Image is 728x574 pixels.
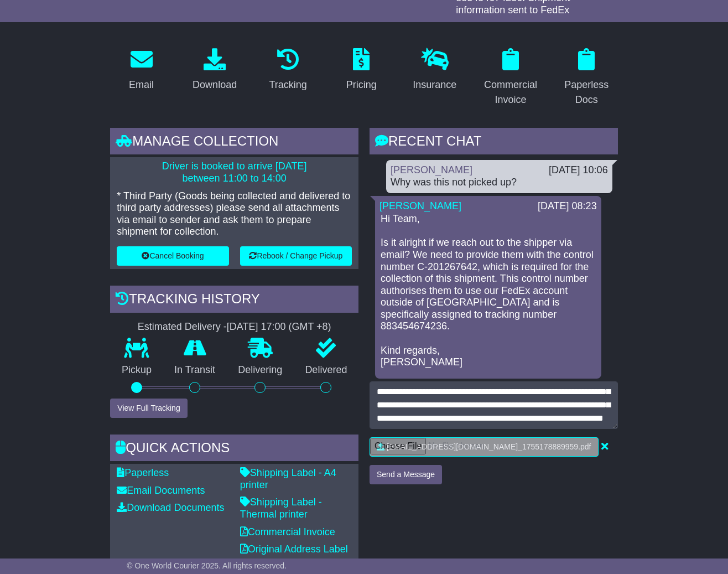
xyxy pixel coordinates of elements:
[117,502,224,513] a: Download Documents
[240,467,336,490] a: Shipping Label - A4 printer
[117,467,169,478] a: Paperless
[391,177,608,189] div: Why was this not picked up?
[391,164,472,175] a: [PERSON_NAME]
[405,44,464,96] a: Insurance
[240,497,322,520] a: Shipping Label - Thermal printer
[193,77,237,92] div: Download
[117,485,205,496] a: Email Documents
[549,164,608,177] div: [DATE] 10:06
[413,77,456,92] div: Insurance
[110,286,358,316] div: Tracking history
[563,77,611,107] div: Paperless Docs
[379,200,461,211] a: [PERSON_NAME]
[240,246,352,266] button: Rebook / Change Pickup
[370,128,618,158] div: RECENT CHAT
[269,77,307,92] div: Tracking
[294,364,358,376] p: Delivered
[240,544,348,555] a: Original Address Label
[240,526,335,537] a: Commercial Invoice
[538,200,597,213] div: [DATE] 08:23
[339,44,384,96] a: Pricing
[227,364,294,376] p: Delivering
[370,465,442,484] button: Send a Message
[110,321,358,333] div: Estimated Delivery -
[110,435,358,464] div: Quick Actions
[122,44,161,96] a: Email
[117,190,352,238] p: * Third Party (Goods being collected and delivered to third party addresses) please send all atta...
[127,561,287,570] span: © One World Courier 2025. All rights reserved.
[117,161,352,184] p: Driver is booked to arrive [DATE] between 11:00 to 14:00
[110,128,358,158] div: Manage collection
[117,246,228,266] button: Cancel Booking
[484,77,537,107] div: Commercial Invoice
[477,44,544,111] a: Commercial Invoice
[163,364,226,376] p: In Transit
[110,364,163,376] p: Pickup
[129,77,154,92] div: Email
[185,44,244,96] a: Download
[262,44,314,96] a: Tracking
[381,213,596,369] p: Hi Team, Is it alright if we reach out to the shipper via email? We need to provide them with the...
[227,321,331,333] div: [DATE] 17:00 (GMT +8)
[555,44,618,111] a: Paperless Docs
[346,77,377,92] div: Pricing
[110,399,187,418] button: View Full Tracking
